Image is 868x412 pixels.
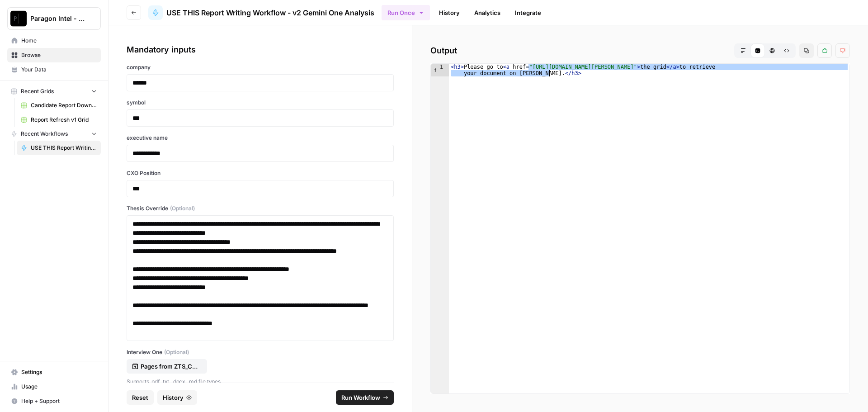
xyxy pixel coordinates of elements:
[21,51,97,59] span: Browse
[469,5,506,20] a: Analytics
[21,368,97,376] span: Settings
[31,144,97,152] span: USE THIS Report Writing Workflow - v2 Gemini One Analysis
[127,63,394,71] label: company
[431,64,449,76] div: 1
[382,5,430,20] button: Run Once
[430,43,850,58] h2: Output
[30,14,85,23] span: Paragon Intel - Bill / Ty / [PERSON_NAME] R&D
[127,390,154,405] button: Reset
[21,66,97,74] span: Your Data
[127,43,394,56] div: Mandatory inputs
[7,7,101,30] button: Workspace: Paragon Intel - Bill / Ty / Colby R&D
[17,141,101,155] a: USE THIS Report Writing Workflow - v2 Gemini One Analysis
[170,204,195,213] span: (Optional)
[164,348,189,356] span: (Optional)
[21,383,97,391] span: Usage
[434,5,465,20] a: History
[7,85,101,98] button: Recent Grids
[31,116,97,124] span: Report Refresh v1 Grid
[7,62,101,77] a: Your Data
[431,64,439,70] span: Info, read annotations row 1
[127,169,394,177] label: CXO Position
[127,204,394,213] label: Thesis Override
[127,99,394,107] label: symbol
[31,101,97,109] span: Candidate Report Download Sheet
[7,365,101,379] a: Settings
[17,113,101,127] a: Report Refresh v1 Grid
[21,130,68,138] span: Recent Workflows
[127,359,207,374] button: Pages from ZTS_CEO [PERSON_NAME] 1.pdf
[132,393,148,402] span: Reset
[157,390,197,405] button: History
[21,87,54,95] span: Recent Grids
[7,48,101,62] a: Browse
[7,127,101,141] button: Recent Workflows
[7,33,101,48] a: Home
[21,37,97,45] span: Home
[148,5,374,20] a: USE THIS Report Writing Workflow - v2 Gemini One Analysis
[141,362,198,371] p: Pages from ZTS_CEO [PERSON_NAME] 1.pdf
[336,390,394,405] button: Run Workflow
[21,397,97,405] span: Help + Support
[127,348,394,356] label: Interview One
[17,98,101,113] a: Candidate Report Download Sheet
[127,134,394,142] label: executive name
[341,393,380,402] span: Run Workflow
[10,10,27,27] img: Paragon Intel - Bill / Ty / Colby R&D Logo
[7,379,101,394] a: Usage
[127,377,394,386] p: Supports .pdf, .txt, .docx, .md file types
[166,7,374,18] span: USE THIS Report Writing Workflow - v2 Gemini One Analysis
[509,5,547,20] a: Integrate
[163,393,184,402] span: History
[7,394,101,408] button: Help + Support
